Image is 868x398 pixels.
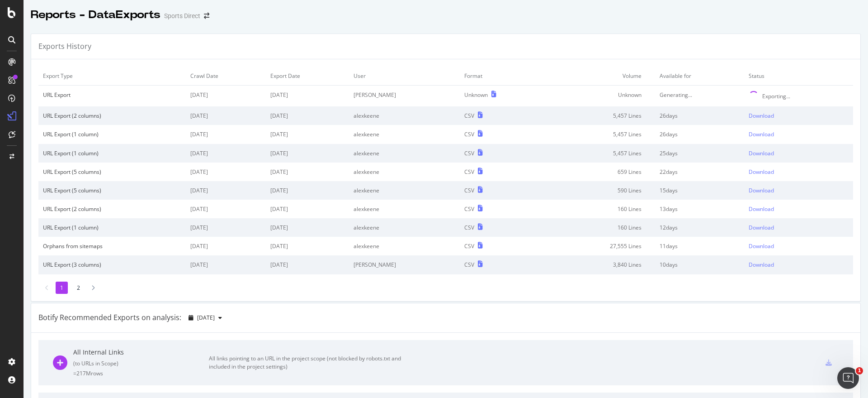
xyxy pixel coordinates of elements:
[749,242,849,250] a: Download
[655,125,745,144] td: 26 days
[186,200,265,218] td: [DATE]
[655,200,745,218] td: 13 days
[548,218,655,237] td: 160 Lines
[464,261,474,269] div: CSV
[655,67,745,86] td: Available for
[548,163,655,181] td: 659 Lines
[43,187,181,194] div: URL Export (5 columns)
[464,205,474,213] div: CSV
[749,261,849,269] a: Download
[826,360,832,366] div: csv-export
[186,181,265,200] td: [DATE]
[349,144,460,163] td: alexkeene
[186,218,265,237] td: [DATE]
[38,41,91,52] div: Exports History
[349,86,460,107] td: [PERSON_NAME]
[655,218,745,237] td: 12 days
[349,106,460,125] td: alexkeene
[548,181,655,200] td: 590 Lines
[762,92,790,100] div: Exporting...
[744,67,853,86] td: Status
[38,312,181,323] div: Botify Recommended Exports on analysis:
[749,205,849,213] a: Download
[43,242,181,250] div: Orphans from sitemaps
[43,149,181,157] div: URL Export (1 column)
[38,67,186,86] td: Export Type
[349,237,460,255] td: alexkeene
[164,11,200,20] div: Sports Direct
[749,242,774,250] div: Download
[464,130,474,138] div: CSV
[209,355,412,371] div: All links pointing to an URL in the project scope (not blocked by robots.txt and included in the ...
[266,106,349,125] td: [DATE]
[655,237,745,255] td: 11 days
[548,125,655,144] td: 5,457 Lines
[655,106,745,125] td: 26 days
[43,205,181,213] div: URL Export (2 columns)
[655,255,745,274] td: 10 days
[73,348,209,357] div: All Internal Links
[43,91,181,99] div: URL Export
[548,200,655,218] td: 160 Lines
[186,125,265,144] td: [DATE]
[856,367,863,374] span: 1
[349,125,460,144] td: alexkeene
[204,13,209,19] div: arrow-right-arrow-left
[464,242,474,250] div: CSV
[73,369,209,377] div: = 217M rows
[266,67,349,86] td: Export Date
[266,255,349,274] td: [DATE]
[266,237,349,255] td: [DATE]
[72,282,85,294] li: 2
[266,218,349,237] td: [DATE]
[266,200,349,218] td: [DATE]
[749,112,774,120] div: Download
[197,314,215,321] span: 2025 Oct. 5th
[749,261,774,269] div: Download
[43,168,181,176] div: URL Export (5 columns)
[548,67,655,86] td: Volume
[655,163,745,181] td: 22 days
[349,67,460,86] td: User
[749,149,774,157] div: Download
[749,149,849,157] a: Download
[186,86,265,107] td: [DATE]
[655,144,745,163] td: 25 days
[749,112,849,120] a: Download
[548,255,655,274] td: 3,840 Lines
[186,237,265,255] td: [DATE]
[43,261,181,269] div: URL Export (3 columns)
[464,149,474,157] div: CSV
[749,130,849,138] a: Download
[464,224,474,231] div: CSV
[186,144,265,163] td: [DATE]
[749,187,849,194] a: Download
[749,168,774,176] div: Download
[837,367,859,389] iframe: Intercom live chat
[186,163,265,181] td: [DATE]
[749,187,774,194] div: Download
[460,67,548,86] td: Format
[464,187,474,194] div: CSV
[186,106,265,125] td: [DATE]
[548,144,655,163] td: 5,457 Lines
[548,237,655,255] td: 27,555 Lines
[186,67,265,86] td: Crawl Date
[266,86,349,107] td: [DATE]
[185,311,226,325] button: [DATE]
[349,181,460,200] td: alexkeene
[548,106,655,125] td: 5,457 Lines
[43,130,181,138] div: URL Export (1 column)
[749,224,774,231] div: Download
[266,181,349,200] td: [DATE]
[43,112,181,120] div: URL Export (2 columns)
[749,168,849,176] a: Download
[73,360,209,367] div: ( to URLs in Scope )
[266,163,349,181] td: [DATE]
[349,255,460,274] td: [PERSON_NAME]
[349,200,460,218] td: alexkeene
[266,144,349,163] td: [DATE]
[349,218,460,237] td: alexkeene
[749,130,774,138] div: Download
[266,125,349,144] td: [DATE]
